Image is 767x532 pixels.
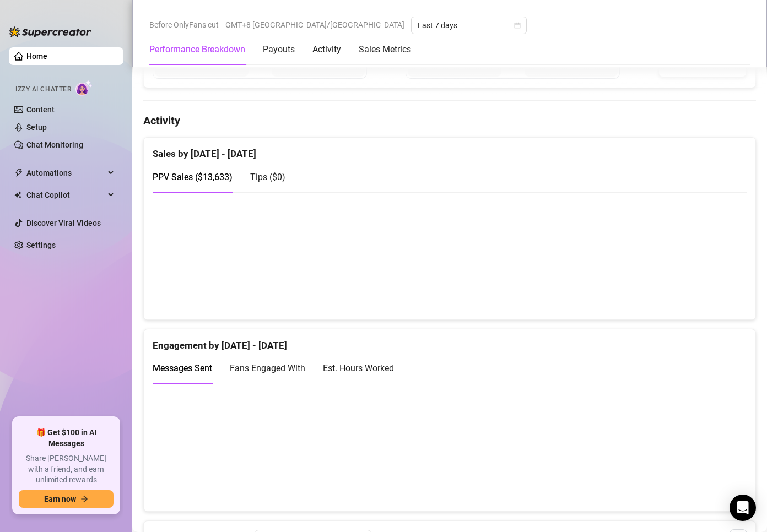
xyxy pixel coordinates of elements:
div: Est. Hours Worked [323,361,394,375]
span: Before OnlyFans cut [149,17,219,33]
div: Open Intercom Messenger [730,495,756,521]
span: arrow-right [80,495,88,503]
img: logo-BBDzfeDw.svg [9,26,91,37]
div: Performance Breakdown [149,43,245,56]
a: Home [26,52,47,61]
span: Last 7 days [418,17,520,34]
img: Chat Copilot [14,191,21,199]
span: Automations [26,164,105,182]
button: Earn nowarrow-right [19,490,114,508]
a: Content [26,105,55,114]
span: PPV Sales ( $13,633 ) [153,172,233,182]
a: Setup [26,123,47,132]
span: Fans Engaged With [230,363,305,373]
span: 🎁 Get $100 in AI Messages [19,427,114,449]
span: Izzy AI Chatter [15,84,71,95]
a: Chat Monitoring [26,140,83,149]
span: Earn now [44,495,76,503]
span: calendar [514,22,521,29]
div: Sales by [DATE] - [DATE] [153,138,747,161]
div: Payouts [263,43,295,56]
span: Share [PERSON_NAME] with a friend, and earn unlimited rewards [19,453,114,486]
h4: Activity [143,113,756,128]
span: Tips ( $0 ) [250,172,285,182]
img: AI Chatter [75,80,93,96]
span: GMT+8 [GEOGRAPHIC_DATA]/[GEOGRAPHIC_DATA] [225,17,404,33]
span: Chat Copilot [26,186,105,204]
div: Sales Metrics [359,43,411,56]
div: Activity [312,43,341,56]
a: Discover Viral Videos [26,219,101,227]
span: Messages Sent [153,363,212,373]
span: thunderbolt [14,169,23,177]
div: Engagement by [DATE] - [DATE] [153,329,747,353]
a: Settings [26,241,56,249]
